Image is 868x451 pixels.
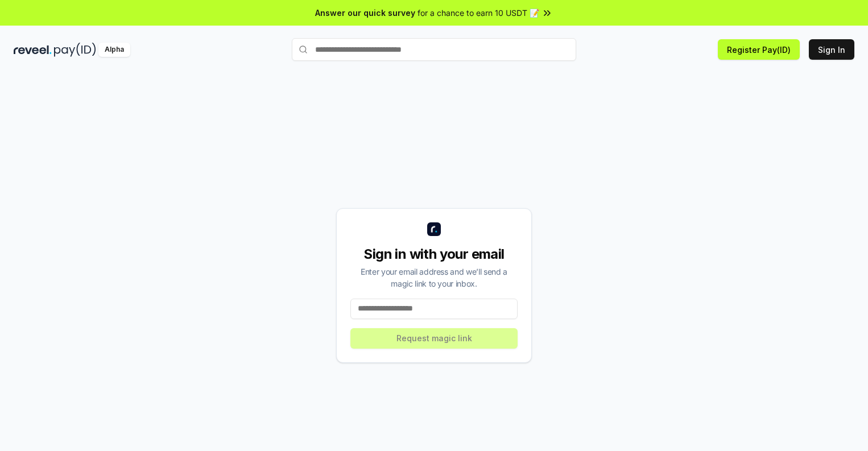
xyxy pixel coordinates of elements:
div: Enter your email address and we’ll send a magic link to your inbox. [350,266,518,289]
button: Register Pay(ID) [718,39,800,60]
button: Sign In [809,39,854,60]
img: reveel_dark [14,43,52,57]
span: for a chance to earn 10 USDT 📝 [418,7,539,19]
span: Answer our quick survey [315,7,415,19]
div: Alpha [98,43,130,57]
img: pay_id [54,43,96,57]
div: Sign in with your email [350,245,518,263]
img: logo_small [427,222,441,236]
